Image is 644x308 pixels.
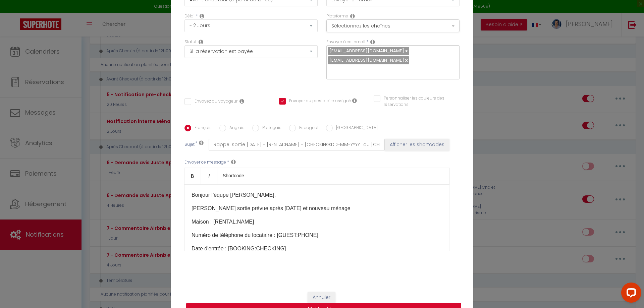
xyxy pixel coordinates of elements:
span: [EMAIL_ADDRESS][DOMAIN_NAME] [329,57,404,63]
div: ​ [184,184,449,251]
label: Statut [184,39,197,45]
iframe: LiveChat chat widget [616,280,644,308]
i: Recipient [370,39,375,45]
label: Sujet [184,141,195,148]
p: Bonjour l'équpe [PERSON_NAME], [192,191,442,199]
i: Envoyer au voyageur [239,99,244,104]
a: Shortcode [217,168,250,184]
button: Afficher les shortcodes [385,139,449,151]
label: Envoyer ce message [184,159,226,166]
label: Plateforme [326,13,348,19]
i: Envoyer au prestataire si il est assigné [352,98,357,103]
i: Action Time [200,13,204,19]
i: Action Channel [350,13,355,19]
a: Bold [184,168,201,184]
a: Italic [201,168,217,184]
i: Message [231,159,236,165]
button: Annuler [308,292,335,303]
p: Numéro de téléphone du locataire : [GUEST:PHONE] [192,231,442,239]
p: Maison : [RENTAL:NAME] [192,218,442,226]
label: Anglais [226,125,245,132]
span: [EMAIL_ADDRESS][DOMAIN_NAME] [329,48,404,54]
label: Espagnol [296,125,318,132]
i: Booking status [199,39,203,45]
label: Portugais [259,125,281,132]
label: Envoyer à cet email [326,39,365,45]
i: Subject [199,140,204,145]
label: Français [191,125,212,132]
label: Délai [184,13,195,19]
button: Sélectionnez les chaînes [326,19,460,32]
p: Date d'entrée : [BOOKING:CHECKING] [192,245,442,253]
label: [GEOGRAPHIC_DATA] [333,125,378,132]
p: [PERSON_NAME] sortie prévue après [DATE] et nouveau ménage [192,204,442,212]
